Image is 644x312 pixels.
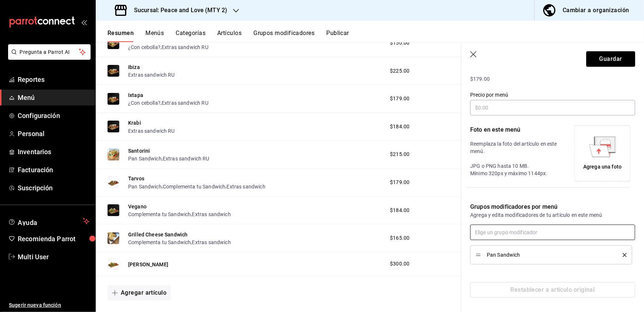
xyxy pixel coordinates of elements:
div: , [128,238,231,246]
button: Artículos [217,30,242,42]
button: [PERSON_NAME] [128,261,168,268]
img: Preview [108,121,119,132]
button: Agregar artículo [108,285,171,301]
span: Inventarios [18,147,89,157]
span: Reportes [18,74,89,84]
img: Preview [108,37,119,49]
span: $215.00 [390,150,409,158]
div: navigation tabs [108,30,644,42]
p: Foto en este menú [470,125,561,134]
button: Extras sandwich RU [162,44,208,51]
span: Multi User [18,252,89,262]
button: Publicar [326,30,349,42]
span: $179.00 [390,95,409,103]
span: $179.00 [390,178,409,186]
button: Extras sandwich RU [128,71,175,79]
span: Menú [18,93,89,103]
span: Personal [18,129,89,139]
button: Extras sandwich RU [163,155,210,162]
p: Agrega y edita modificadores de tu artículo en este menú [470,211,635,219]
img: Preview [108,149,119,160]
button: Pan Sandwich [128,183,162,190]
input: $0.00 [470,100,635,115]
span: Sugerir nueva función [9,301,89,309]
img: Preview [108,176,119,188]
button: Grilled Cheese Sandwich [128,231,187,238]
button: Ibiza [128,63,140,71]
div: , [128,43,208,51]
button: ¿Con cebolla? [128,44,161,51]
div: Agrega una foto [576,127,629,180]
button: open_drawer_menu [81,19,87,25]
span: Recomienda Parrot [18,234,89,244]
button: Tarvos [128,175,144,182]
button: Pan Sandwich [128,155,162,162]
p: Grupos modificadores por menú [470,202,635,211]
button: Extras sandwich RU [128,127,175,135]
div: , [128,155,210,162]
span: Facturación [18,165,89,175]
span: $150.00 [390,39,409,47]
span: $184.00 [390,207,409,214]
p: Reemplaza la foto del artículo en este menú. JPG o PNG hasta 10 MB. Mínimo 320px y máximo 1144px. [470,140,561,177]
button: delete [617,253,627,257]
div: Cambiar a organización [563,5,629,15]
h3: Sucursal: Peace and Love (MTY 2) [128,6,227,15]
button: Santorini [128,147,150,155]
span: Suscripción [18,183,89,193]
img: Preview [108,93,119,105]
img: Preview [108,65,119,77]
span: Pregunta a Parrot AI [20,48,79,56]
button: Extras sandwich RU [162,99,208,107]
span: Pan Sandwich [487,252,612,257]
button: Resumen [108,30,134,42]
span: $184.00 [390,123,409,131]
span: $225.00 [390,67,409,75]
button: Vegano [128,203,147,210]
button: Extras sandwich [227,183,265,190]
img: Preview [108,258,119,270]
button: Menús [145,30,164,42]
span: Ayuda [18,217,80,226]
span: $300.00 [390,260,409,268]
p: $179.00 [470,75,635,83]
button: Pregunta a Parrot AI [8,44,91,60]
span: Configuración [18,111,89,121]
div: Agrega una foto [583,163,622,171]
button: Grupos modificadores [253,30,314,42]
button: Extras sandwich [192,211,231,218]
button: Ixtapa [128,91,143,99]
button: Complementa tu Sandwich [128,239,191,246]
button: Categorías [176,30,206,42]
div: , [128,99,208,107]
div: , , [128,182,265,190]
label: Precio por menú [470,93,635,98]
img: Preview [108,232,119,244]
button: Guardar [586,51,635,67]
input: Elige un grupo modificador [470,225,635,240]
img: Preview [108,204,119,216]
span: $165.00 [390,234,409,242]
div: , [128,210,231,218]
a: Pregunta a Parrot AI [5,53,91,61]
button: Complementa tu Sandwich [163,183,225,190]
button: Krabi [128,119,141,126]
button: Extras sandwich [192,239,231,246]
button: Complementa tu Sandwich [128,211,191,218]
button: ¿Con cebolla? [128,99,161,107]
